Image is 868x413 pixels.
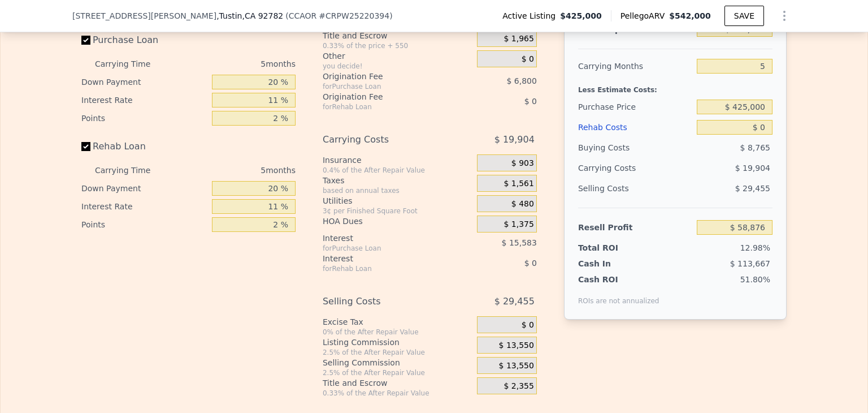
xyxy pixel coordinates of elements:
[81,73,207,91] div: Down Payment
[173,55,296,73] div: 5 months
[504,220,533,230] span: $ 1,375
[499,361,534,371] span: $ 13,550
[578,285,659,306] div: ROIs are not annualized
[323,154,472,166] div: Insurance
[323,291,449,312] div: Selling Costs
[323,337,472,348] div: Listing Commission
[578,217,692,238] div: Resell Profit
[323,166,472,175] div: 0.4% of the After Repair Value
[95,55,168,73] div: Carrying Time
[323,264,449,273] div: for Rehab Loan
[620,10,670,21] span: Pellego ARV
[323,82,449,91] div: for Purchase Loan
[494,291,535,312] span: $ 29,455
[81,142,90,151] input: Rehab Loan
[81,197,207,216] div: Interest Rate
[323,175,472,186] div: Taxes
[323,71,449,82] div: Origination Fee
[502,238,537,247] span: $ 15,583
[216,10,283,21] span: , Tustin
[669,11,711,20] span: $542,000
[323,216,472,227] div: HOA Dues
[578,178,692,199] div: Selling Costs
[323,102,449,111] div: for Rehab Loan
[323,389,472,398] div: 0.33% of the After Repair Value
[242,11,283,20] span: , CA 92782
[578,158,649,178] div: Carrying Costs
[740,143,770,152] span: $ 8,765
[323,62,472,71] div: you decide!
[578,97,692,117] div: Purchase Price
[323,186,472,195] div: based on annual taxes
[323,357,472,368] div: Selling Commission
[323,316,472,328] div: Excise Tax
[724,6,764,26] button: SAVE
[323,41,472,50] div: 0.33% of the price + 550
[173,161,296,179] div: 5 months
[494,130,535,150] span: $ 19,904
[81,179,207,197] div: Down Payment
[323,50,472,62] div: Other
[578,117,692,137] div: Rehab Costs
[578,56,692,76] div: Carrying Months
[773,5,796,27] button: Show Options
[323,348,472,357] div: 2.5% of the After Repair Value
[323,195,472,206] div: Utilities
[289,11,317,20] span: CCAOR
[81,36,90,45] input: Purchase Loan
[323,130,449,150] div: Carrying Costs
[81,136,207,157] label: Rehab Loan
[578,274,659,285] div: Cash ROI
[578,242,649,253] div: Total ROI
[81,91,207,109] div: Interest Rate
[81,30,207,50] label: Purchase Loan
[504,381,533,392] span: $ 2,355
[323,377,472,389] div: Title and Escrow
[323,368,472,377] div: 2.5% of the After Repair Value
[504,179,533,189] span: $ 1,561
[499,341,534,351] span: $ 13,550
[735,164,770,173] span: $ 19,904
[740,243,770,252] span: 12.98%
[735,184,770,193] span: $ 29,455
[524,259,537,268] span: $ 0
[560,10,602,21] span: $425,000
[323,233,449,244] div: Interest
[578,76,772,97] div: Less Estimate Costs:
[522,320,534,330] span: $ 0
[502,10,560,21] span: Active Listing
[578,137,692,158] div: Buying Costs
[81,109,207,127] div: Points
[511,199,534,209] span: $ 480
[323,206,472,216] div: 3¢ per Finished Square Foot
[504,34,533,44] span: $ 1,965
[323,253,449,264] div: Interest
[522,54,534,64] span: $ 0
[323,244,449,253] div: for Purchase Loan
[285,10,392,21] div: ( )
[72,10,216,21] span: [STREET_ADDRESS][PERSON_NAME]
[740,275,770,284] span: 51.80%
[524,97,537,106] span: $ 0
[323,91,449,102] div: Origination Fee
[319,11,389,20] span: # CRPW25220394
[511,158,534,169] span: $ 903
[323,30,472,41] div: Title and Escrow
[578,258,649,269] div: Cash In
[81,216,207,234] div: Points
[95,161,168,179] div: Carrying Time
[323,328,472,337] div: 0% of the After Repair Value
[506,76,536,85] span: $ 6,800
[730,259,770,268] span: $ 113,667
